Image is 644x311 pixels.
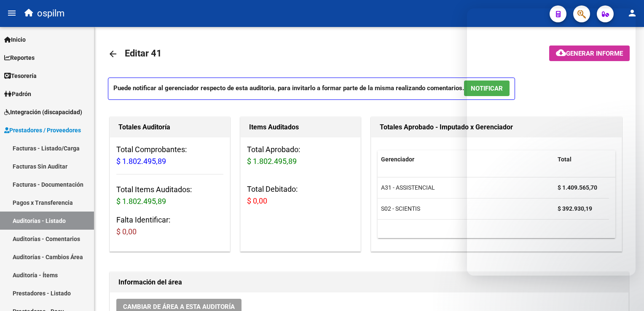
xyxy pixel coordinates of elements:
span: $ 1.802.495,89 [116,197,166,206]
span: Tesorería [4,71,37,80]
h1: Totales Auditoría [118,121,221,134]
button: NOTIFICAR [464,80,510,96]
h3: Total Debitado: [247,183,354,207]
iframe: Intercom live chat [615,282,636,303]
mat-icon: arrow_back [108,49,118,59]
h3: Falta Identificar: [116,214,223,238]
span: ospilm [37,4,64,23]
span: Reportes [4,53,35,62]
datatable-header-cell: Gerenciador [378,150,554,169]
span: $ 0,00 [116,227,137,236]
h3: Total Comprobantes: [116,144,223,167]
span: Gerenciador [381,156,414,163]
h1: Información del área [118,276,620,289]
iframe: Intercom live chat [467,8,636,276]
h3: Total Items Auditados: [116,184,223,207]
span: Cambiar de área a esta auditoría [123,303,235,311]
h1: Items Auditados [249,121,352,134]
h3: Total Aprobado: [247,144,354,167]
span: Editar 41 [125,48,162,59]
span: Integración (discapacidad) [4,107,82,117]
h1: Totales Aprobado - Imputado x Gerenciador [380,121,613,134]
span: Prestadores / Proveedores [4,126,81,135]
span: $ 1.802.495,89 [247,157,297,166]
span: Inicio [4,35,26,44]
mat-icon: menu [7,8,17,18]
span: $ 0,00 [247,196,267,205]
p: Puede notificar al gerenciador respecto de esta auditoria, para invitarlo a formar parte de la mi... [108,78,515,100]
span: Padrón [4,89,31,99]
span: $ 1.802.495,89 [116,157,166,166]
span: A31 - ASSISTENCIAL [381,184,435,191]
span: S02 - SCIENTIS [381,205,420,212]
